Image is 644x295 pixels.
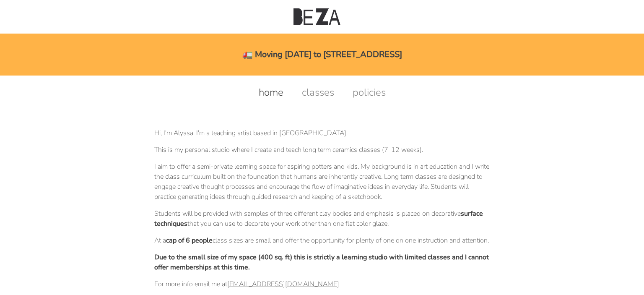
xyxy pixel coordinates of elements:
a: policies [344,86,394,99]
p: Students will be provided with samples of three different clay bodies and emphasis is placed on d... [154,209,490,229]
a: home [250,86,292,99]
p: I aim to offer a semi-private learning space for aspiring potters and kids. My background is in a... [154,162,490,202]
img: Beza Studio Logo [293,8,340,25]
a: classes [293,86,343,99]
strong: cap of 6 people [166,236,213,245]
p: Hi, I'm Alyssa. I'm a teaching artist based in [GEOGRAPHIC_DATA]. [154,128,490,138]
strong: surface techniques [154,209,483,228]
a: [EMAIL_ADDRESS][DOMAIN_NAME] [227,279,339,289]
p: At a class sizes are small and offer the opportunity for plenty of one on one instruction and att... [154,235,490,245]
strong: Due to the small size of my space (400 sq. ft) this is strictly a learning studio with limited cl... [154,253,489,272]
p: For more info email me at [154,279,490,289]
p: This is my personal studio where I create and teach long term ceramics classes (7-12 weeks). [154,145,490,155]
